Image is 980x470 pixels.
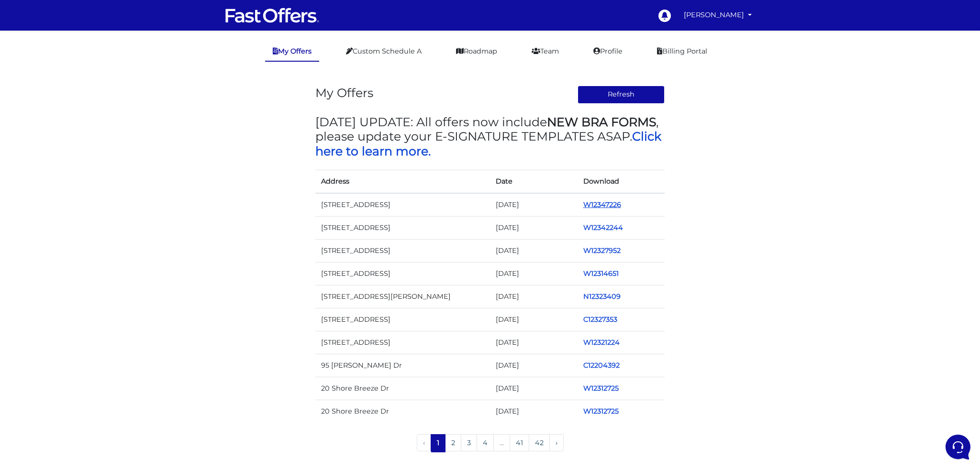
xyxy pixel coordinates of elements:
[549,434,564,451] a: Next »
[8,8,161,38] h2: Hello [PERSON_NAME] 👋
[490,193,578,217] td: [DATE]
[510,434,529,451] a: 41
[490,170,578,193] th: Date
[40,117,152,127] p: You: thanks for your help!
[445,434,461,451] a: 2
[490,400,578,423] td: [DATE]
[315,216,490,239] td: [STREET_ADDRESS]
[315,170,490,193] th: Address
[583,407,619,415] a: W12312725
[119,173,176,180] a: Open Help Center
[315,331,490,354] td: [STREET_ADDRESS]
[315,193,490,217] td: [STREET_ADDRESS]
[583,246,621,255] a: W12327952
[490,377,578,400] td: [DATE]
[490,239,578,262] td: [DATE]
[67,307,125,329] button: Messages
[315,115,665,158] h3: [DATE] UPDATE: All offers now include , please update your E-SIGNATURE TEMPLATES ASAP.
[15,134,176,153] button: Start a Conversation
[82,320,110,329] p: Messages
[338,42,429,61] a: Custom Schedule A
[649,42,715,61] a: Billing Portal
[40,80,147,90] p: You: ok
[578,170,665,193] th: Download
[8,307,67,329] button: Home
[583,361,620,370] a: C12204392
[490,285,578,308] td: [DATE]
[153,69,176,77] p: 2mo ago
[315,285,490,308] td: [STREET_ADDRESS][PERSON_NAME]
[431,434,445,451] span: 1
[417,434,431,452] li: « Previous
[448,42,505,61] a: Roadmap
[524,42,567,61] a: Team
[148,320,161,329] p: Help
[315,129,661,158] a: Click here to learn more.
[157,106,176,114] p: [DATE]
[155,54,176,61] a: See all
[490,216,578,239] td: [DATE]
[15,54,78,61] span: Your Conversations
[315,262,490,285] td: [STREET_ADDRESS]
[583,269,619,278] a: W12314651
[461,434,477,451] a: 3
[583,292,621,301] a: N12323409
[547,115,656,129] strong: NEW BRA FORMS
[11,102,180,131] a: Fast Offers SupportYou:thanks for your help![DATE]
[315,400,490,423] td: 20 Shore Breeze Dr
[529,434,550,451] a: 42
[29,320,45,329] p: Home
[69,140,134,148] span: Start a Conversation
[315,86,373,100] h3: My Offers
[315,377,490,400] td: 20 Shore Breeze Dr
[583,200,621,209] a: W12347226
[586,42,630,61] a: Profile
[315,239,490,262] td: [STREET_ADDRESS]
[583,223,623,232] a: W12342244
[490,331,578,354] td: [DATE]
[583,315,617,324] a: C12327353
[490,262,578,285] td: [DATE]
[40,69,147,78] span: Aura
[11,65,180,94] a: AuraYou:ok2mo ago
[15,70,34,89] img: dark
[477,434,494,451] a: 4
[15,107,34,126] img: dark
[40,106,152,115] span: Fast Offers Support
[125,307,184,329] button: Help
[490,354,578,377] td: [DATE]
[315,308,490,331] td: [STREET_ADDRESS]
[583,384,619,393] a: W12312725
[22,193,156,203] input: Search for an Article...
[944,433,972,461] iframe: Customerly Messenger Launcher
[680,6,756,24] a: [PERSON_NAME]
[583,338,620,347] a: W12321224
[315,354,490,377] td: 95 [PERSON_NAME] Dr
[265,42,319,62] a: My Offers
[490,308,578,331] td: [DATE]
[15,173,65,180] span: Find an Answer
[578,86,665,104] button: Refresh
